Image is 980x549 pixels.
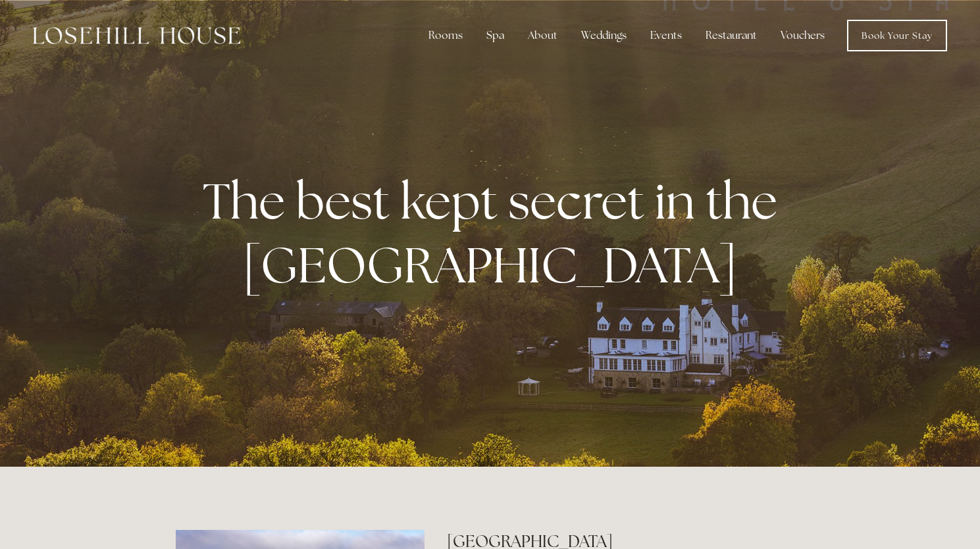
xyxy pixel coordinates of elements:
[847,20,947,51] a: Book Your Stay
[418,22,473,49] div: Rooms
[770,22,835,49] a: Vouchers
[695,22,767,49] div: Restaurant
[203,169,788,298] strong: The best kept secret in the [GEOGRAPHIC_DATA]
[476,22,515,49] div: Spa
[33,27,240,44] img: Losehill House
[571,22,637,49] div: Weddings
[517,22,568,49] div: About
[640,22,692,49] div: Events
